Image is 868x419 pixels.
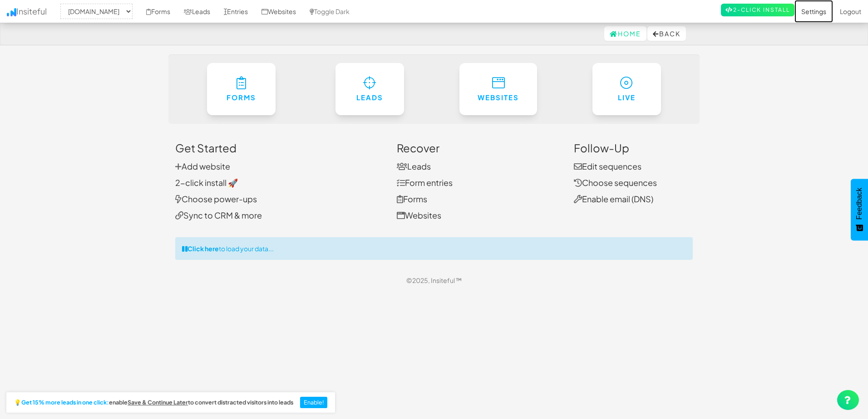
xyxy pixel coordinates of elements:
a: Save & Continue Later [128,400,188,406]
a: Websites [397,210,441,220]
a: 2-click install 🚀 [175,177,238,188]
a: Home [604,26,646,41]
h6: Live [611,94,643,102]
a: Leads [397,161,431,171]
a: Form entries [397,177,453,188]
a: Leads [335,63,404,115]
h3: Get Started [175,142,383,154]
a: 2-Click Install [721,4,794,16]
a: Forms [207,63,276,115]
span: Feedback [855,188,863,219]
button: Feedback - Show survey [851,179,868,240]
a: Forms [397,194,427,204]
button: Back [647,26,686,41]
h3: Recover [397,142,560,154]
h3: Follow-Up [574,142,693,154]
a: Edit sequences [574,161,641,171]
strong: Get 15% more leads in one click: [21,400,109,406]
div: to load your data... [175,237,693,260]
a: Enable email (DNS) [574,194,653,204]
a: Add website [175,161,230,171]
h6: Websites [478,94,519,102]
a: Live [592,63,661,115]
strong: Click here [187,244,219,253]
a: Sync to CRM & more [175,210,262,220]
a: Websites [459,63,537,115]
h6: Forms [225,94,258,102]
img: icon.png [7,8,16,16]
h2: 💡 enable to convert distracted visitors into leads [14,400,293,406]
u: Save & Continue Later [128,399,188,406]
button: Enable! [300,397,328,409]
a: Choose power-ups [175,194,257,204]
h6: Leads [354,94,386,102]
a: Choose sequences [574,177,657,188]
